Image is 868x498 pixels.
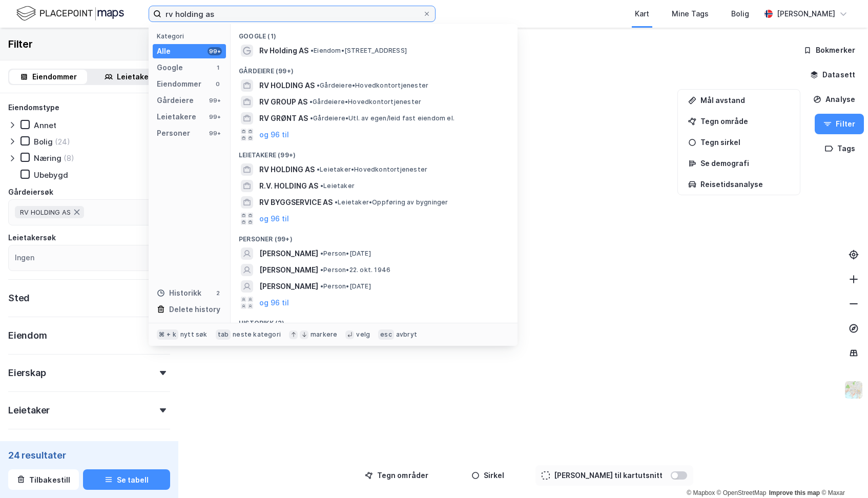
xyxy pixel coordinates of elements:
[8,329,47,342] div: Eiendom
[214,289,222,297] div: 2
[117,71,156,83] div: Leietakere
[320,282,371,291] span: Person • [DATE]
[320,182,323,190] span: •
[64,153,74,163] div: (8)
[817,449,868,498] div: Kontrollprogram for chat
[700,117,790,126] div: Tegn område
[8,404,50,417] div: Leietaker
[20,208,71,216] span: RV HOLDING AS
[444,465,531,486] button: Sirkel
[801,65,864,85] button: Datasett
[16,5,124,23] img: logo.f888ab2527a4732fd821a326f86c7f29.svg
[259,280,318,293] span: [PERSON_NAME]
[259,112,308,125] span: RV GRØNT AS
[317,81,428,90] span: Gårdeiere • Hovedkontortjenester
[320,250,323,257] span: •
[157,45,171,57] div: Alle
[32,71,77,83] div: Eiendommer
[817,449,868,498] iframe: Chat Widget
[34,137,53,147] div: Bolig
[335,198,338,206] span: •
[259,264,318,276] span: [PERSON_NAME]
[157,32,226,40] div: Kategori
[231,59,518,77] div: Gårdeiere (99+)
[55,137,70,147] div: (24)
[161,6,423,22] input: Søk på adresse, matrikkel, gårdeiere, leietakere eller personer
[157,94,194,107] div: Gårdeiere
[8,292,30,304] div: Sted
[317,165,427,174] span: Leietaker • Hovedkontortjenester
[317,165,320,173] span: •
[34,153,61,163] div: Næring
[34,170,68,180] div: Ubebygd
[214,64,222,72] div: 1
[8,186,53,198] div: Gårdeiersøk
[700,159,790,168] div: Se demografi
[259,196,333,209] span: RV BYGGSERVICE AS
[700,180,790,189] div: Reisetidsanalyse
[34,120,56,130] div: Annet
[8,232,56,244] div: Leietakersøk
[233,330,281,339] div: neste kategori
[259,96,307,108] span: RV GROUP AS
[353,465,440,486] button: Tegn områder
[320,182,355,190] span: Leietaker
[320,266,323,274] span: •
[309,98,313,106] span: •
[157,329,178,340] div: ⌘ + k
[311,330,337,339] div: markere
[769,489,820,496] a: Improve this map
[309,98,421,106] span: Gårdeiere • Hovedkontortjenester
[672,8,709,20] div: Mine Tags
[320,282,323,290] span: •
[259,213,289,225] button: og 96 til
[311,47,314,54] span: •
[231,227,518,245] div: Personer (99+)
[8,449,170,461] div: 24 resultater
[335,198,448,206] span: Leietaker • Oppføring av bygninger
[717,489,767,496] a: OpenStreetMap
[259,180,318,192] span: R.V. HOLDING AS
[259,163,315,176] span: RV HOLDING AS
[157,127,190,139] div: Personer
[816,138,864,159] button: Tags
[216,329,231,340] div: tab
[259,247,318,260] span: [PERSON_NAME]
[231,143,518,161] div: Leietakere (99+)
[259,129,289,141] button: og 96 til
[157,111,196,123] div: Leietakere
[687,489,715,496] a: Mapbox
[320,266,390,274] span: Person • 22. okt. 1946
[396,330,417,339] div: avbryt
[635,8,649,20] div: Kart
[259,45,308,57] span: Rv Holding AS
[157,78,201,90] div: Eiendommer
[231,311,518,329] div: Historikk (2)
[259,79,315,92] span: RV HOLDING AS
[310,114,454,122] span: Gårdeiere • Utl. av egen/leid fast eiendom el.
[844,380,863,400] img: Z
[180,330,208,339] div: nytt søk
[356,330,370,339] div: velg
[8,367,46,379] div: Eierskap
[320,250,371,258] span: Person • [DATE]
[700,138,790,147] div: Tegn sirkel
[317,81,320,89] span: •
[169,303,220,316] div: Delete history
[731,8,749,20] div: Bolig
[15,252,34,264] div: Ingen
[157,287,201,299] div: Historikk
[8,36,33,52] div: Filter
[378,329,394,340] div: esc
[83,469,170,490] button: Se tabell
[8,101,59,114] div: Eiendomstype
[777,8,835,20] div: [PERSON_NAME]
[208,96,222,105] div: 99+
[311,47,407,55] span: Eiendom • [STREET_ADDRESS]
[231,24,518,43] div: Google (1)
[554,469,663,482] div: [PERSON_NAME] til kartutsnitt
[259,297,289,309] button: og 96 til
[8,469,79,490] button: Tilbakestill
[815,114,864,134] button: Filter
[157,61,183,74] div: Google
